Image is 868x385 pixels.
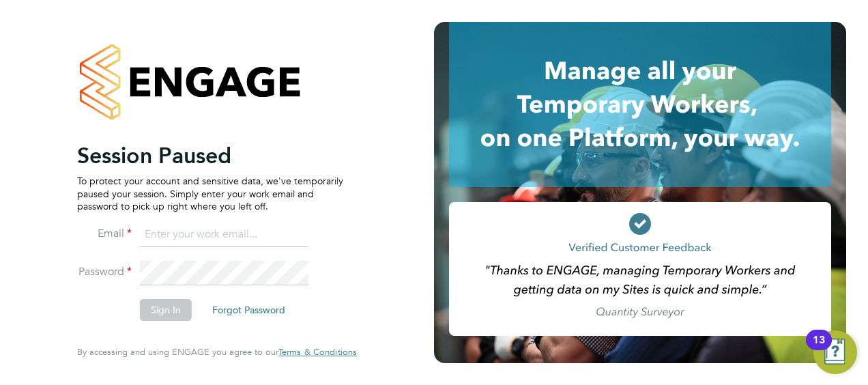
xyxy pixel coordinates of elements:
[813,330,857,374] button: Open Resource Center, 13 new notifications
[140,299,192,321] button: Sign In
[77,227,132,241] label: Email
[140,223,308,247] input: Enter your work email...
[77,175,343,212] p: To protect your account and sensitive data, we've temporarily paused your session. Simply enter y...
[77,265,132,279] label: Password
[77,142,343,169] h2: Session Paused
[813,340,825,358] div: 13
[278,347,357,358] a: Terms & Conditions
[77,346,357,358] span: By accessing and using ENGAGE you agree to our
[201,299,296,321] button: Forgot Password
